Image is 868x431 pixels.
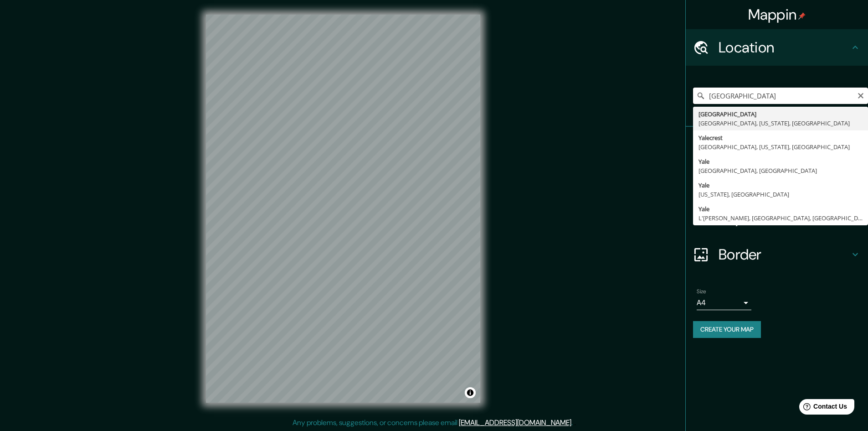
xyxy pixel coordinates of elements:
div: Yale [699,157,863,166]
h4: Mappin [748,5,806,24]
a: [EMAIL_ADDRESS][DOMAIN_NAME] [459,418,571,427]
div: [GEOGRAPHIC_DATA] [699,109,863,119]
img: pin-icon.png [798,12,806,20]
div: [GEOGRAPHIC_DATA], [US_STATE], [GEOGRAPHIC_DATA] [699,142,863,151]
iframe: Help widget launcher [787,395,858,421]
div: . [574,417,576,428]
div: Pins [686,127,868,163]
div: Yale [699,204,863,213]
button: Create your map [693,321,761,338]
div: L'[PERSON_NAME], [GEOGRAPHIC_DATA], [GEOGRAPHIC_DATA] [699,213,863,223]
div: A4 [697,296,751,310]
div: [US_STATE], [GEOGRAPHIC_DATA] [699,190,863,199]
h4: Border [719,245,850,264]
div: Location [686,29,868,66]
h4: Layout [719,209,850,227]
div: [GEOGRAPHIC_DATA], [GEOGRAPHIC_DATA] [699,166,863,175]
h4: Location [719,38,850,57]
div: . [573,417,574,428]
div: Yalecrest [699,133,863,142]
div: Border [686,236,868,273]
div: Yale [699,181,863,190]
button: Clear [857,91,864,99]
div: Layout [686,200,868,236]
div: Style [686,163,868,200]
label: Size [697,288,706,296]
canvas: Map [206,15,480,403]
p: Any problems, suggestions, or concerns please email . [293,417,573,428]
div: [GEOGRAPHIC_DATA], [US_STATE], [GEOGRAPHIC_DATA] [699,119,863,128]
input: Pick your city or area [693,88,868,104]
button: Toggle attribution [465,387,476,398]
